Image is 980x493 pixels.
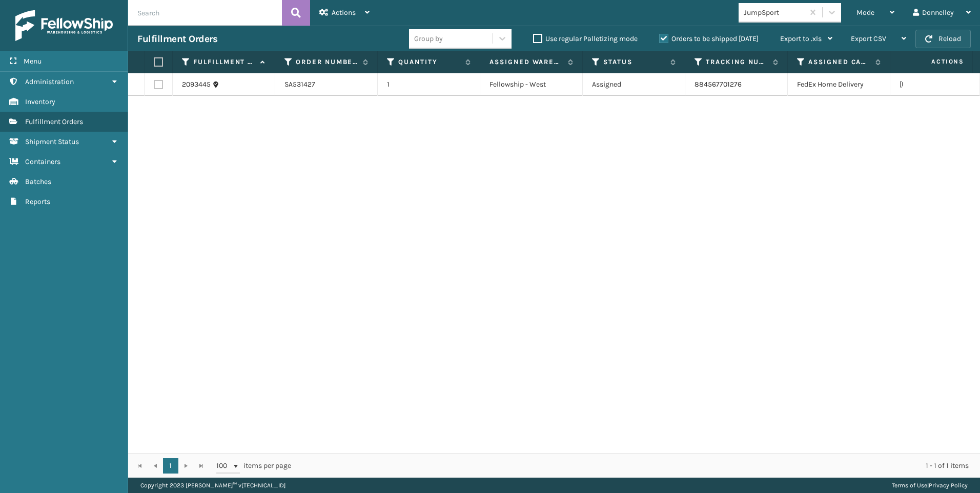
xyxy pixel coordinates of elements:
a: Privacy Policy [929,482,968,489]
span: Batches [25,177,51,186]
span: Inventory [25,97,55,106]
button: Reload [915,30,971,48]
div: 1 - 1 of 1 items [305,461,969,471]
label: Orders to be shipped [DATE] [659,34,759,43]
label: Fulfillment Order Id [193,57,255,67]
span: Containers [25,157,60,166]
a: Terms of Use [892,482,927,489]
div: | [892,478,968,493]
h3: Fulfillment Orders [137,33,217,45]
td: FedEx Home Delivery [788,73,890,96]
span: Shipment Status [25,137,79,146]
p: Copyright 2023 [PERSON_NAME]™ v [TECHNICAL_ID] [140,478,285,493]
span: Fulfillment Orders [25,117,83,126]
td: Fellowship - West [480,73,583,96]
span: Export CSV [851,34,886,43]
span: Reports [25,197,50,206]
td: SA531427 [275,73,378,96]
a: 2093445 [182,79,211,90]
td: 1 [378,73,480,96]
label: Status [603,57,665,67]
img: logo [15,10,113,41]
label: Assigned Warehouse [489,57,563,67]
span: Actions [332,8,356,17]
label: Quantity [398,57,460,67]
span: Export to .xls [780,34,822,43]
label: Use regular Palletizing mode [533,34,638,43]
span: Mode [856,8,874,17]
span: items per page [216,458,291,474]
div: JumpSport [744,7,805,18]
label: Order Number [296,57,358,67]
span: Administration [25,77,74,86]
label: Assigned Carrier Service [808,57,870,67]
td: Assigned [583,73,685,96]
a: 884567701276 [695,80,742,89]
span: Menu [24,57,42,66]
span: 100 [216,461,232,471]
label: Tracking Number [706,57,768,67]
div: Group by [414,33,443,44]
a: 1 [163,458,178,474]
span: Actions [899,53,970,70]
